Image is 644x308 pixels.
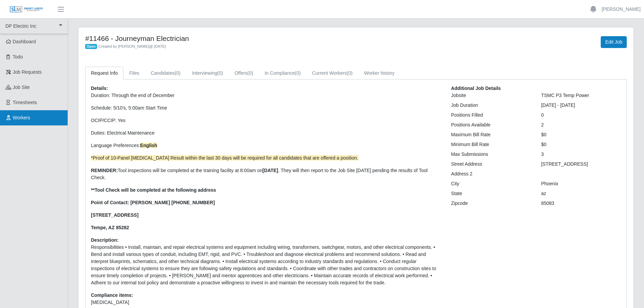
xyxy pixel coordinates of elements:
[91,167,441,181] p: Tool inspections will be completed at the training facility at 8:00am on . They will then report ...
[446,170,536,177] div: Address 2
[91,142,441,149] p: Language Preferences:
[229,67,259,80] a: Offers
[85,34,397,43] h4: #11466 - Journeyman Electrician
[217,70,223,76] span: (0)
[358,67,400,80] a: Worker history
[91,155,358,161] span: *Proof of 10-Panel [MEDICAL_DATA] Result within the last 30 days will be required for all candida...
[13,85,30,90] span: job site
[306,67,358,80] a: Current Workers
[602,6,641,13] a: [PERSON_NAME]
[91,237,119,243] b: Description:
[347,70,353,76] span: (0)
[91,86,108,91] b: Details:
[541,93,589,98] span: TSMC P3 Temp Power
[536,102,626,109] div: [DATE] - [DATE]
[91,92,441,99] p: Duration: Through the end of December
[262,168,278,173] strong: [DATE]
[446,131,536,138] div: Maximum Bill Rate
[91,299,441,306] li: [MEDICAL_DATA]
[13,115,30,120] span: Workers
[13,100,37,105] span: Timesheets
[446,180,536,187] div: City
[145,67,186,80] a: Candidates
[536,151,626,158] div: 3
[91,104,441,112] p: Schedule: 5/10's, 5:00am Start Time
[446,141,536,148] div: Minimum Bill Rate
[446,112,536,119] div: Positions Filled
[85,44,97,49] span: Open
[446,151,536,158] div: Max Submissions
[446,200,536,207] div: Zipcode
[175,70,181,76] span: (0)
[91,212,139,218] strong: [STREET_ADDRESS]
[446,102,536,109] div: Job Duration
[601,36,627,48] a: Edit Job
[13,69,42,75] span: Job Requests
[446,161,536,168] div: Street Address
[536,112,626,119] div: 0
[186,67,229,80] a: Interviewing
[91,129,441,137] p: Duties: Electrical Maintenance
[91,187,216,193] strong: **Tool Check will be completed at the following address
[9,6,43,13] img: SLM Logo
[536,200,626,207] div: 85083
[295,70,301,76] span: (0)
[451,86,501,91] b: Additional Job Details
[13,39,36,44] span: Dashboard
[91,117,441,124] p: OCIP/CCIP: Yes
[247,70,253,76] span: (0)
[91,292,133,298] b: Compliance items:
[259,67,307,80] a: In Compliance
[91,200,215,205] strong: Point of Contact: [PERSON_NAME] [PHONE_NUMBER]
[91,168,118,173] strong: REMINDER:
[536,161,626,168] div: [STREET_ADDRESS]
[140,143,158,148] strong: English
[13,54,23,60] span: Todo
[536,180,626,187] div: Phoenix
[123,67,145,80] a: Files
[536,121,626,128] div: 2
[536,141,626,148] div: $0
[536,190,626,197] div: az
[85,67,123,80] a: Request Info
[446,190,536,197] div: State
[446,92,536,99] div: Jobsite
[91,244,441,286] p: Responsibilities • Install, maintain, and repair electrical systems and equipment including wirin...
[91,225,129,230] strong: Tempe, AZ 85282
[446,121,536,128] div: Positions Available
[536,131,626,138] div: $0
[98,44,166,48] span: Created by [PERSON_NAME] @ [DATE]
